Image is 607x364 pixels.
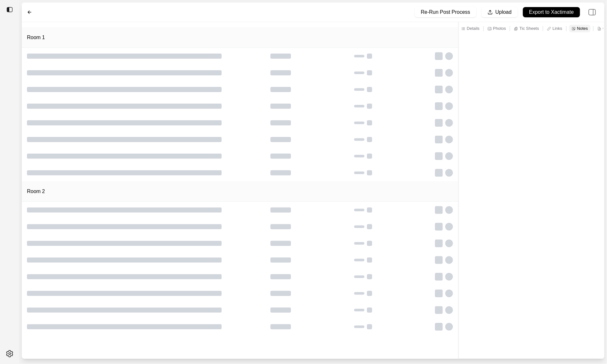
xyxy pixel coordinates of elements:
p: Tic Sheets [519,26,539,31]
p: Notes [577,26,588,31]
img: right-panel.svg [585,5,599,19]
h1: Room 2 [27,188,45,195]
p: Export to Xactimate [529,9,574,16]
p: Links [552,26,562,31]
h1: Room 1 [27,34,45,41]
button: Re-Run Post Process [415,7,476,17]
button: Upload [482,7,518,17]
p: Re-Run Post Process [421,9,470,16]
p: Details [467,26,480,31]
p: Photos [493,26,506,31]
button: Export to Xactimate [523,7,580,17]
p: Upload [495,9,512,16]
img: toggle sidebar [6,6,13,13]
